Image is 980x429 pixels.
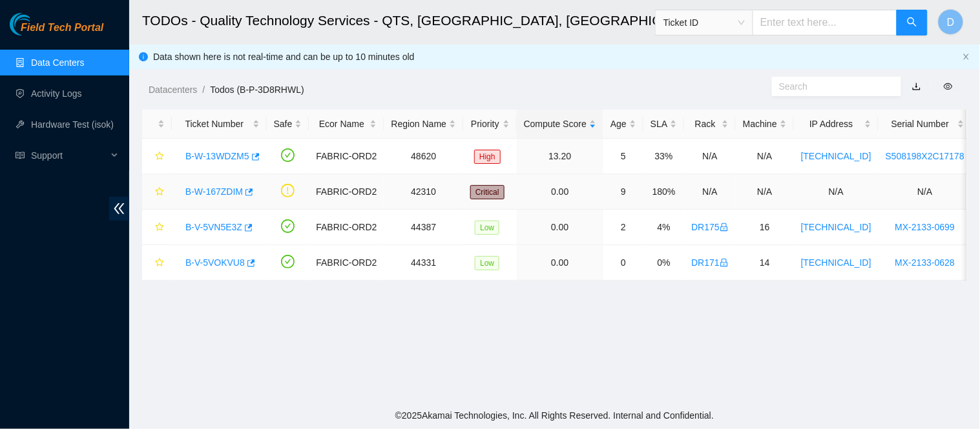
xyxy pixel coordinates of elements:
a: [TECHNICAL_ID] [801,222,871,232]
a: B-V-5VOKVU8 [185,257,245,268]
a: Datacenters [149,85,197,95]
a: download [912,81,921,92]
a: Activity Logs [31,88,82,99]
td: 42310 [384,174,463,210]
span: check-circle [281,148,295,162]
span: Critical [470,185,505,199]
td: 0.00 [517,210,603,245]
td: FABRIC-ORD2 [309,210,384,245]
span: check-circle [281,255,295,268]
button: star [149,217,165,237]
span: star [155,258,164,268]
a: Akamai TechnologiesField Tech Portal [10,23,103,40]
a: B-W-13WDZM5 [185,151,249,161]
span: search [907,17,917,29]
button: close [963,53,970,61]
span: read [16,151,25,160]
td: FABRIC-ORD2 [309,139,384,174]
td: N/A [879,174,972,210]
td: 14 [736,245,794,281]
td: 2 [603,210,643,245]
a: Data Centers [31,57,84,68]
button: star [149,252,165,273]
footer: © 2025 Akamai Technologies, Inc. All Rights Reserved. Internal and Confidential. [129,402,980,429]
input: Search [779,79,884,94]
span: Low [475,221,499,235]
td: 13.20 [517,139,603,174]
a: MX-2133-0628 [895,257,955,268]
a: MX-2133-0699 [895,222,955,232]
button: star [149,181,165,202]
td: N/A [736,139,794,174]
a: Hardware Test (isok) [31,119,114,130]
button: D [938,9,964,35]
td: 16 [736,210,794,245]
span: exclamation-circle [281,184,295,197]
img: Akamai Technologies [10,13,65,35]
td: N/A [684,174,736,210]
span: High [474,150,501,164]
td: 48620 [384,139,463,174]
button: search [897,10,928,35]
span: Ticket ID [663,13,745,32]
a: B-V-5VN5E3Z [185,222,242,232]
span: D [947,14,955,30]
td: 33% [643,139,684,174]
td: N/A [794,174,879,210]
span: lock [720,223,729,232]
span: lock [720,258,729,267]
td: 0.00 [517,245,603,281]
span: close [963,53,970,61]
a: DR175lock [691,222,729,232]
td: N/A [684,139,736,174]
span: check-circle [281,219,295,233]
button: download [902,76,931,97]
a: S508198X2C17178 [886,151,964,161]
button: star [149,146,165,166]
span: / [202,85,205,95]
td: 9 [603,174,643,210]
td: 44331 [384,245,463,281]
span: star [155,223,164,233]
span: star [155,152,164,162]
td: 0.00 [517,174,603,210]
a: Todos (B-P-3D8RHWL) [210,85,304,95]
span: Low [475,256,499,270]
a: [TECHNICAL_ID] [801,257,871,268]
a: DR171lock [691,257,729,268]
td: 44387 [384,210,463,245]
td: 4% [643,210,684,245]
td: 5 [603,139,643,174]
span: eye [944,82,953,91]
td: FABRIC-ORD2 [309,174,384,210]
a: [TECHNICAL_ID] [801,151,871,161]
td: N/A [736,174,794,210]
a: B-W-167ZDIM [185,186,243,197]
span: Field Tech Portal [21,22,103,34]
span: double-left [109,197,129,221]
td: 180% [643,174,684,210]
span: star [155,187,164,197]
td: 0% [643,245,684,281]
span: Support [31,143,107,168]
input: Enter text here... [753,10,897,35]
td: 0 [603,245,643,281]
td: FABRIC-ORD2 [309,245,384,281]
